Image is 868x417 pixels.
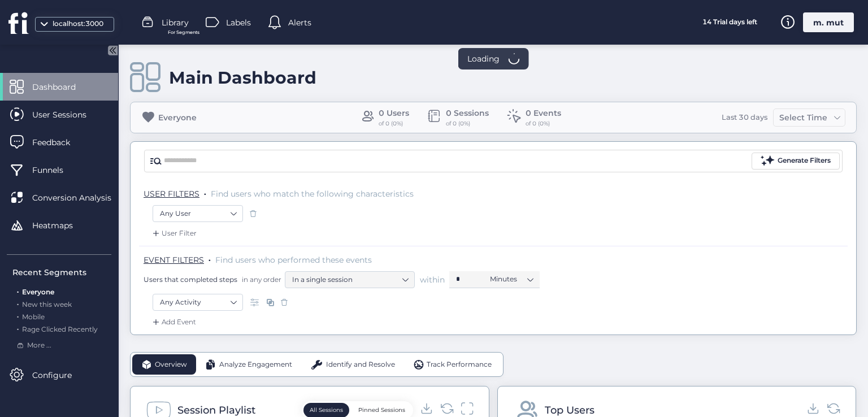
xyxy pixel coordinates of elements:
[168,29,199,36] span: For Segments
[226,16,251,29] span: Labels
[32,369,89,381] span: Configure
[687,12,772,32] div: 14 Trial days left
[27,340,51,351] span: More ...
[32,164,80,176] span: Funnels
[32,219,90,232] span: Heatmaps
[17,285,19,296] span: .
[211,189,414,199] span: Find users who match the following characteristics
[12,266,111,279] div: Recent Segments
[467,53,500,65] span: Loading
[50,19,106,29] div: localhost:3000
[752,153,840,170] button: Generate Filters
[32,192,128,204] span: Conversion Analysis
[160,205,236,222] nz-select-item: Any User
[803,12,854,32] div: m. mut
[32,81,93,93] span: Dashboard
[204,186,206,198] span: .
[420,274,445,285] span: within
[17,298,19,309] span: .
[22,312,45,321] span: Mobile
[155,359,187,370] span: Overview
[17,323,19,333] span: .
[150,316,196,328] div: Add Event
[22,300,72,309] span: New this week
[144,255,204,265] span: EVENT FILTERS
[490,271,533,288] nz-select-item: Minutes
[209,253,211,264] span: .
[215,255,372,265] span: Find users who performed these events
[144,275,237,284] span: Users that completed steps
[292,271,407,288] nz-select-item: In a single session
[427,359,492,370] span: Track Performance
[32,136,87,149] span: Feedback
[162,16,189,29] span: Library
[22,325,98,333] span: Rage Clicked Recently
[160,294,236,311] nz-select-item: Any Activity
[32,108,103,121] span: User Sessions
[219,359,292,370] span: Analyze Engagement
[240,275,281,284] span: in any order
[169,67,316,88] div: Main Dashboard
[22,288,54,296] span: Everyone
[144,189,199,199] span: USER FILTERS
[288,16,311,29] span: Alerts
[17,310,19,321] span: .
[150,228,197,239] div: User Filter
[778,155,831,166] div: Generate Filters
[326,359,395,370] span: Identify and Resolve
